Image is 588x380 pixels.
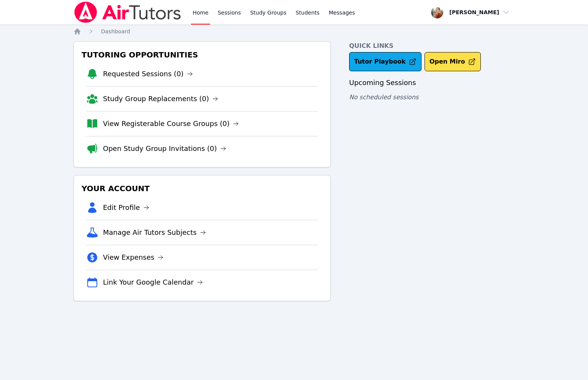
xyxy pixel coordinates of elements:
a: View Registerable Course Groups (0) [103,118,239,129]
a: Dashboard [101,28,130,35]
a: Link Your Google Calendar [103,277,203,288]
img: Air Tutors [73,2,182,23]
a: Requested Sessions (0) [103,69,193,79]
h3: Upcoming Sessions [349,77,514,88]
h3: Tutoring Opportunities [80,48,324,62]
a: View Expenses [103,252,163,263]
span: Dashboard [101,28,130,34]
a: Open Study Group Invitations (0) [103,143,226,154]
a: Edit Profile [103,202,149,213]
span: Messages [329,9,355,16]
a: Tutor Playbook [349,52,421,71]
nav: Breadcrumb [73,28,514,35]
button: Open Miro [425,52,481,71]
h4: Quick Links [349,41,514,51]
span: No scheduled sessions [349,93,418,101]
a: Study Group Replacements (0) [103,93,218,104]
a: Manage Air Tutors Subjects [103,227,206,238]
h3: Your Account [80,182,324,195]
